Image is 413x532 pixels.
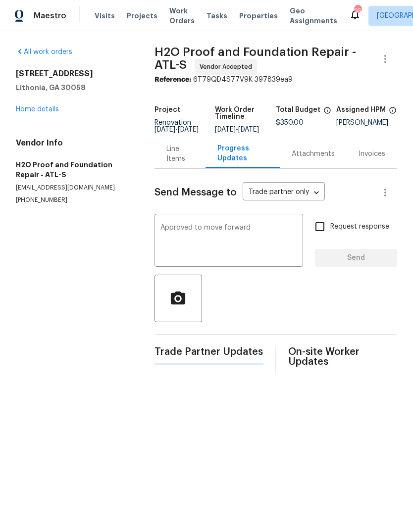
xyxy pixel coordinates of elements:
[336,119,397,126] div: [PERSON_NAME]
[336,106,386,113] h5: Assigned HPM
[389,106,397,119] span: The hpm assigned to this work order.
[155,188,237,197] span: Send Message to
[276,119,304,126] span: $350.00
[288,347,397,367] span: On-site Worker Updates
[215,126,236,133] span: [DATE]
[239,11,278,21] span: Properties
[127,11,157,21] span: Projects
[323,106,331,119] span: The total cost of line items that have been proposed by Opendoor. This sum includes line items th...
[155,126,175,133] span: [DATE]
[354,6,361,16] div: 95
[16,48,72,55] a: All work orders
[16,160,131,180] h5: H2O Proof and Foundation Repair - ATL-S
[155,76,191,83] b: Reference:
[330,222,389,232] span: Request response
[276,106,320,113] h5: Total Budget
[160,224,297,259] textarea: Approved to move forward
[215,106,276,120] h5: Work Order Timeline
[359,149,385,159] div: Invoices
[16,106,59,113] a: Home details
[215,126,259,133] span: -
[155,75,397,85] div: 6T79QD4S77V9K-397839ea9
[290,6,337,26] span: Geo Assignments
[155,126,199,133] span: -
[16,196,131,204] p: [PHONE_NUMBER]
[166,144,194,164] div: Line Items
[155,46,356,71] span: H2O Proof and Foundation Repair - ATL-S
[155,119,199,133] span: Renovation
[16,138,131,148] h4: Vendor Info
[206,12,227,19] span: Tasks
[178,126,199,133] span: [DATE]
[34,11,66,21] span: Maestro
[155,106,180,113] h5: Project
[217,144,268,163] div: Progress Updates
[169,6,195,26] span: Work Orders
[200,62,256,72] span: Vendor Accepted
[155,347,263,357] span: Trade Partner Updates
[292,149,335,159] div: Attachments
[238,126,259,133] span: [DATE]
[16,83,131,93] h5: Lithonia, GA 30058
[95,11,115,21] span: Visits
[16,184,131,192] p: [EMAIL_ADDRESS][DOMAIN_NAME]
[16,69,131,79] h2: [STREET_ADDRESS]
[243,185,325,201] div: Trade partner only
